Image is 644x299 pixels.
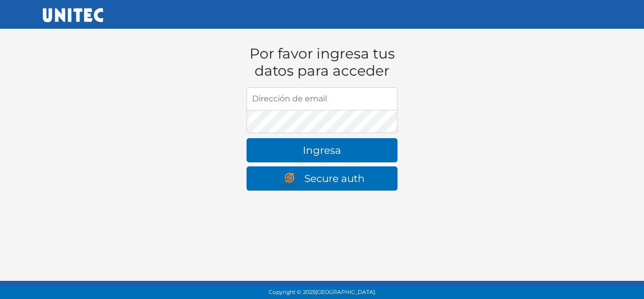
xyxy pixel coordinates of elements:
img: UNITEC [43,8,103,22]
span: [GEOGRAPHIC_DATA]. [315,289,376,295]
h1: Por favor ingresa tus datos para acceder [247,45,397,79]
input: Dirección de email [247,87,397,110]
button: Ingresa [247,138,397,162]
img: secure auth logo [279,173,304,186]
a: Secure auth [247,166,397,191]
